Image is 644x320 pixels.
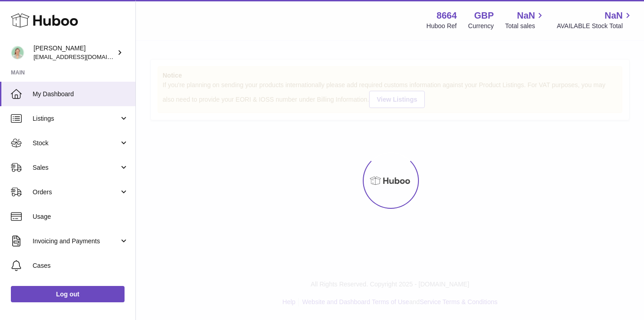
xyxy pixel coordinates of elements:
span: My Dashboard [33,90,129,98]
a: NaN Total sales [505,10,545,30]
span: Listings [33,114,119,123]
span: NaN [517,10,535,22]
strong: 8664 [437,10,457,22]
span: [EMAIL_ADDRESS][DOMAIN_NAME] [34,53,133,60]
span: Total sales [505,22,545,30]
div: Currency [468,22,494,30]
span: Invoicing and Payments [33,237,119,246]
strong: GBP [474,10,494,22]
div: [PERSON_NAME] [34,44,115,61]
span: Stock [33,139,119,148]
a: NaN AVAILABLE Stock Total [557,10,633,30]
img: hello@thefacialcuppingexpert.com [11,46,24,59]
span: Usage [33,212,129,221]
div: Huboo Ref [427,22,457,30]
span: Orders [33,188,119,197]
a: Log out [11,286,125,302]
span: AVAILABLE Stock Total [557,22,633,30]
span: Sales [33,163,119,172]
span: Cases [33,261,129,270]
span: NaN [605,10,623,22]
